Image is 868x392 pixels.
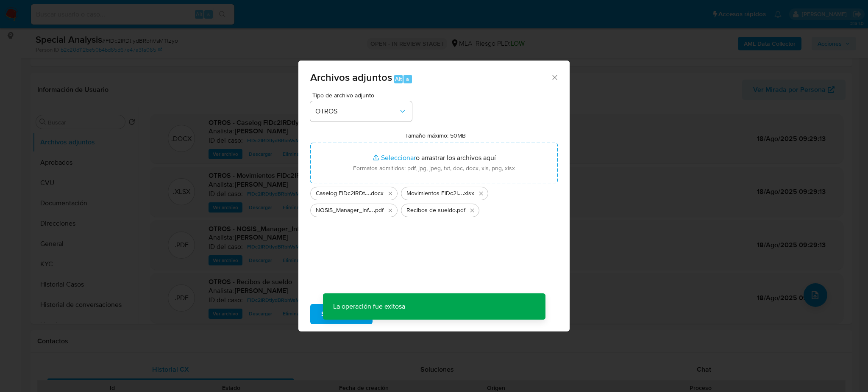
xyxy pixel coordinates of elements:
p: La operación fue exitosa [323,293,415,320]
span: a [406,75,409,83]
button: OTROS [310,101,412,121]
span: .pdf [374,206,384,215]
label: Tamaño máximo: 50MB [405,132,466,139]
span: .xlsx [463,189,474,198]
span: Caselog FlDc2IRDtIydBRbhVsMTtzyo_2025_07_25_10_46_47 [316,189,370,198]
span: .docx [370,189,384,198]
button: Eliminar Movimientos FlDc2IRDtIydBRbhVsMTtzyo.xlsx [476,188,486,199]
span: OTROS [315,107,398,116]
span: Alt [395,75,402,83]
span: Movimientos FlDc2IRDtIydBRbhVsMTtzyo [406,189,463,198]
button: Eliminar Recibos de sueldo.pdf [467,205,477,215]
button: Eliminar NOSIS_Manager_InformeIndividual_27221484768_654920_20250806111752.pdf [385,205,395,215]
span: .pdf [456,206,465,215]
span: Tipo de archivo adjunto [312,92,414,98]
ul: Archivos seleccionados [310,183,558,217]
span: Subir archivo [321,305,362,323]
span: Cancelar [387,305,415,323]
span: Archivos adjuntos [310,70,392,85]
span: NOSIS_Manager_InformeIndividual_27221484768_654920_20250806111752 [316,206,374,215]
button: Eliminar Caselog FlDc2IRDtIydBRbhVsMTtzyo_2025_07_25_10_46_47.docx [385,188,395,199]
button: Cerrar [551,73,558,81]
span: Recibos de sueldo [406,206,456,215]
button: Subir archivo [310,304,373,324]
